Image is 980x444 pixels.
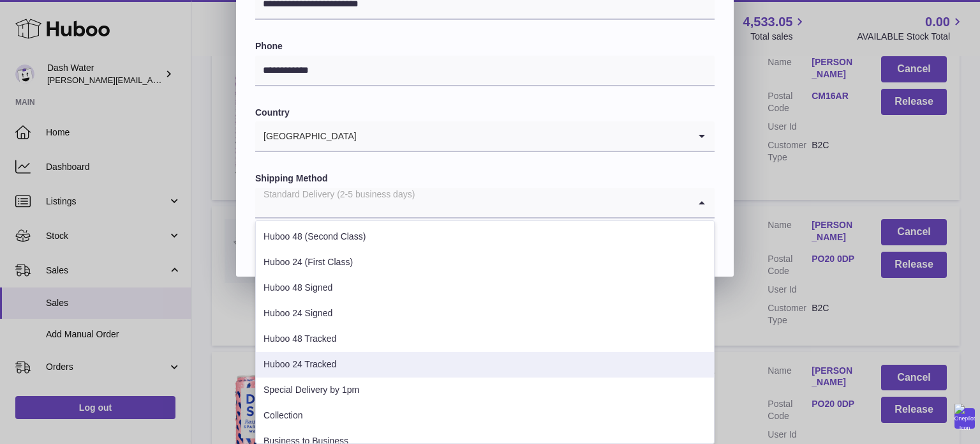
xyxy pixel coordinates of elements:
li: Huboo 24 Tracked [256,352,714,378]
label: Phone [255,40,715,52]
input: Search for option [255,188,689,217]
li: Huboo 48 (Second Class) [256,224,714,250]
span: [GEOGRAPHIC_DATA] [255,121,357,151]
li: Huboo 24 (First Class) [256,250,714,275]
div: Search for option [255,121,715,152]
input: Search for option [357,121,689,151]
li: Special Delivery by 1pm [256,378,714,403]
li: Huboo 48 Tracked [256,326,714,352]
div: Search for option [255,188,715,218]
label: Country [255,107,715,119]
li: Huboo 48 Signed [256,275,714,301]
li: Collection [256,403,714,429]
li: Huboo 24 Signed [256,301,714,326]
label: Shipping Method [255,172,715,185]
